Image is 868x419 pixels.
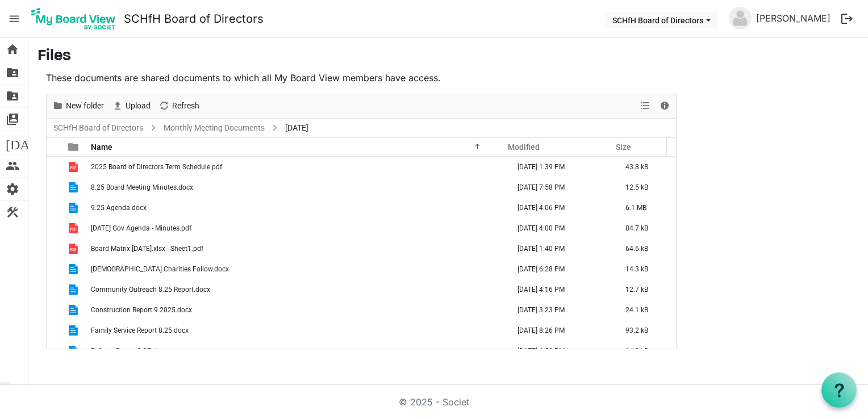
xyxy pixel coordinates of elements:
button: logout [835,7,859,31]
a: SCHfH Board of Directors [124,7,264,30]
span: switch_account [6,108,19,131]
span: Construction Report 9.2025.docx [91,306,192,314]
td: is template cell column header type [61,259,87,279]
td: 12.5 kB is template cell column header Size [614,177,676,198]
span: 9.25 Agenda.docx [91,204,147,212]
div: New folder [48,94,108,118]
td: 43.8 kB is template cell column header Size [614,157,676,177]
span: [DEMOGRAPHIC_DATA] Charities Follow.docx [91,265,229,273]
td: is template cell column header type [61,341,87,361]
button: View dropdownbutton [638,99,652,113]
span: [DATE] [283,121,311,135]
a: SCHfH Board of Directors [51,121,145,135]
td: September 11, 2025 6:28 PM column header Modified [506,259,614,279]
td: 84.7 kB is template cell column header Size [614,218,676,238]
span: construction [6,201,19,224]
td: ReStore Report 8.25.docx is template cell column header Name [87,341,506,361]
span: ReStore Report 8.25.docx [91,347,168,355]
td: 9.4.2025 Gov Agenda - Minutes.pdf is template cell column header Name [87,218,506,238]
td: is template cell column header type [61,238,87,259]
span: folder_shared [6,85,19,107]
td: 14.3 kB is template cell column header Size [614,341,676,361]
div: Upload [108,94,155,118]
span: folder_shared [6,61,19,84]
span: [DATE] Gov Agenda - Minutes.pdf [91,224,191,232]
td: 8.25 Board Meeting Minutes.docx is template cell column header Name [87,177,506,198]
td: September 16, 2025 4:16 PM column header Modified [506,279,614,300]
td: is template cell column header type [61,157,87,177]
td: is template cell column header type [61,279,87,300]
span: Family Service Report 8.25.docx [91,326,189,334]
td: September 05, 2025 1:39 PM column header Modified [506,157,614,177]
td: September 12, 2025 4:06 PM column header Modified [506,198,614,218]
td: checkbox [47,198,61,218]
h3: Files [37,47,859,66]
div: Refresh [155,94,203,118]
td: is template cell column header type [61,320,87,341]
td: Board Matrix June 2025.xlsx - Sheet1.pdf is template cell column header Name [87,238,506,259]
td: is template cell column header type [61,218,87,238]
td: 93.2 kB is template cell column header Size [614,320,676,341]
td: is template cell column header type [61,300,87,320]
button: Upload [110,99,153,113]
span: Refresh [171,99,201,113]
span: Modified [508,143,540,152]
span: home [6,38,19,61]
td: checkbox [47,300,61,320]
td: Construction Report 9.2025.docx is template cell column header Name [87,300,506,320]
a: My Board View Logo [28,5,124,33]
img: no-profile-picture.svg [729,7,752,30]
td: September 11, 2025 4:59 PM column header Modified [506,341,614,361]
a: [PERSON_NAME] [752,7,835,30]
td: checkbox [47,320,61,341]
span: settings [6,178,19,200]
td: is template cell column header type [61,177,87,198]
span: Upload [124,99,152,113]
td: checkbox [47,341,61,361]
td: August 21, 2025 7:58 PM column header Modified [506,177,614,198]
button: New folder [51,99,106,113]
button: Refresh [157,99,202,113]
p: These documents are shared documents to which all My Board View members have access. [46,71,677,85]
td: checkbox [47,238,61,259]
td: 12.7 kB is template cell column header Size [614,279,676,300]
td: 9.25 Agenda.docx is template cell column header Name [87,198,506,218]
td: September 11, 2025 4:00 PM column header Modified [506,218,614,238]
td: 24.1 kB is template cell column header Size [614,300,676,320]
a: Monthly Meeting Documents [161,121,267,135]
td: Community Outreach 8.25 Report.docx is template cell column header Name [87,279,506,300]
td: Family Service Report 8.25.docx is template cell column header Name [87,320,506,341]
span: New folder [65,99,105,113]
td: 14.3 kB is template cell column header Size [614,259,676,279]
td: Catholic Charities Follow.docx is template cell column header Name [87,259,506,279]
td: checkbox [47,259,61,279]
img: My Board View Logo [28,5,119,33]
span: menu [3,8,25,30]
span: people [6,154,19,177]
div: View [636,94,655,118]
span: Name [91,143,112,152]
td: September 12, 2025 3:23 PM column header Modified [506,300,614,320]
td: September 11, 2025 8:26 PM column header Modified [506,320,614,341]
button: SCHfH Board of Directors dropdownbutton [605,12,718,28]
span: 8.25 Board Meeting Minutes.docx [91,183,193,191]
td: September 05, 2025 1:40 PM column header Modified [506,238,614,259]
td: checkbox [47,157,61,177]
span: Size [616,143,631,152]
td: is template cell column header type [61,198,87,218]
td: checkbox [47,177,61,198]
a: © 2025 - Societ [399,396,469,408]
td: checkbox [47,218,61,238]
span: Board Matrix [DATE].xlsx - Sheet1.pdf [91,245,203,253]
button: Details [657,99,673,113]
span: Community Outreach 8.25 Report.docx [91,286,210,294]
span: [DATE] [6,131,49,154]
td: 64.6 kB is template cell column header Size [614,238,676,259]
div: Details [655,94,674,118]
td: checkbox [47,279,61,300]
span: 2025 Board of Directors Term Schedule.pdf [91,163,222,171]
td: 6.1 MB is template cell column header Size [614,198,676,218]
td: 2025 Board of Directors Term Schedule.pdf is template cell column header Name [87,157,506,177]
